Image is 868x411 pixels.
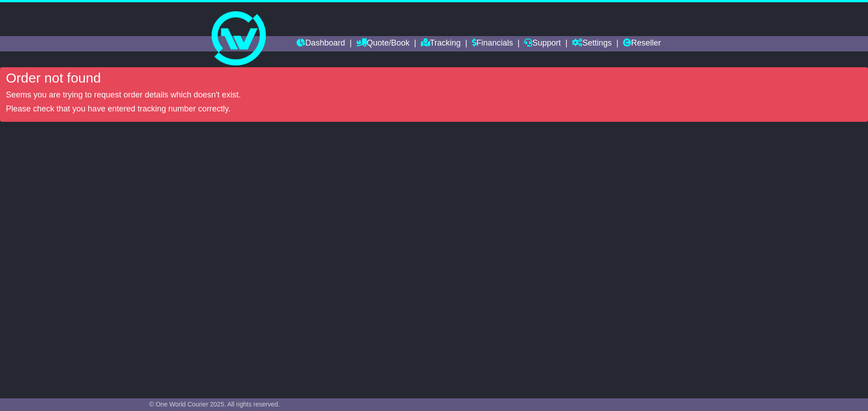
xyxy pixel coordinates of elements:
[297,36,345,51] a: Dashboard
[149,401,280,408] span: © One World Courier 2025. All rights reserved.
[572,36,612,51] a: Settings
[524,36,561,51] a: Support
[356,36,410,51] a: Quote/Book
[6,70,862,85] h4: Order not found
[623,36,661,51] a: Reseller
[6,104,862,114] p: Please check that you have entered tracking number correctly.
[472,36,513,51] a: Financials
[421,36,461,51] a: Tracking
[6,90,862,100] p: Seems you are trying to request order details which doesn't exist.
